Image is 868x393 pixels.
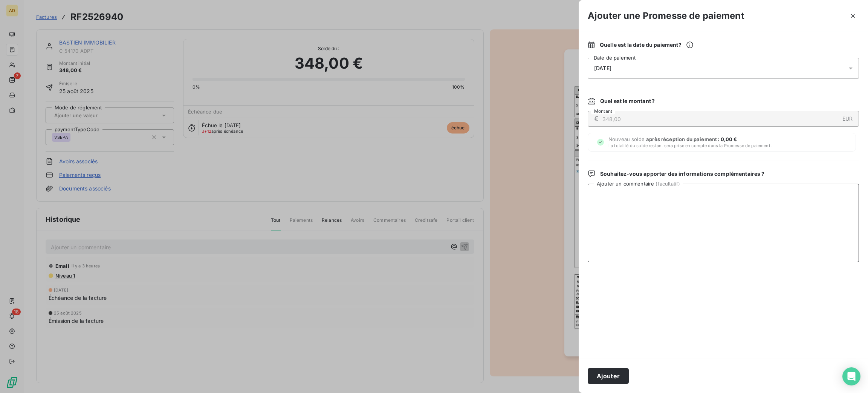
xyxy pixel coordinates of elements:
[721,136,737,142] span: 0,00 €
[600,41,694,49] span: Quelle est la date du paiement ?
[646,136,721,142] span: après réception du paiement :
[588,9,744,23] h3: Ajouter une Promesse de paiement
[594,65,611,71] span: [DATE]
[600,97,655,105] span: Quel est le montant ?
[600,170,764,178] span: Souhaitez-vous apporter des informations complémentaires ?
[608,136,772,148] span: Nouveau solde
[588,368,629,384] button: Ajouter
[842,367,860,385] div: Open Intercom Messenger
[608,143,772,148] span: La totalité du solde restant sera prise en compte dans la Promesse de paiement.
